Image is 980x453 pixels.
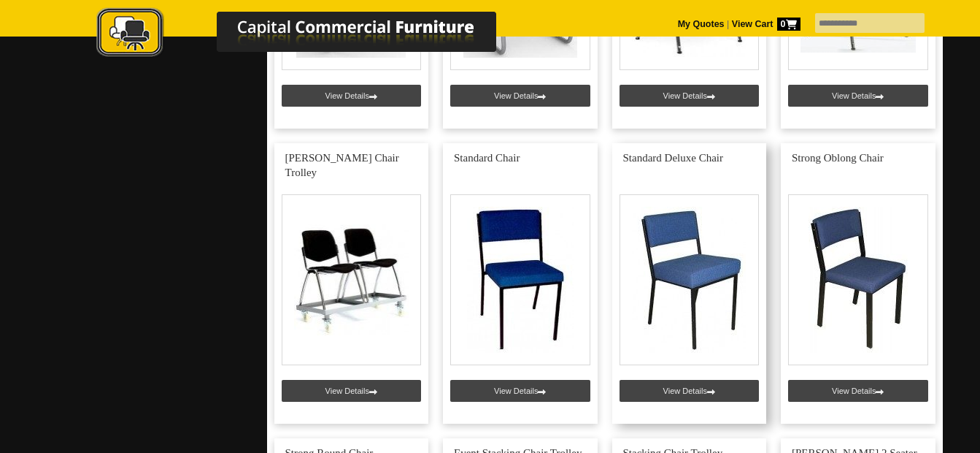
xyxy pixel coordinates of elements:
[56,7,567,65] a: Capital Commercial Furniture Logo
[678,19,725,29] a: My Quotes
[777,18,800,31] span: 0
[729,19,800,29] a: View Cart0
[56,7,567,61] img: Capital Commercial Furniture Logo
[732,19,800,29] strong: View Cart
